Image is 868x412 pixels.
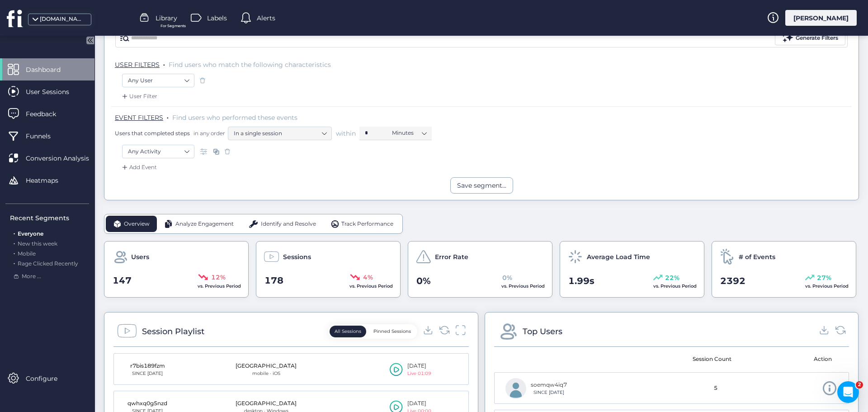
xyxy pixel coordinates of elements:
span: Funnels [26,131,64,141]
div: [PERSON_NAME] [785,10,857,26]
span: within [336,129,356,138]
span: 2 [856,381,863,388]
div: Recent Segments [10,213,89,223]
span: Library [156,13,177,23]
div: Live 01:09 [407,370,431,377]
span: Feedback [26,109,70,119]
span: 1.99s [568,274,594,288]
span: Heatmaps [26,175,72,185]
span: 12% [211,272,226,282]
span: . [167,112,169,121]
div: Session Playlist [142,325,204,338]
span: User Sessions [26,87,83,97]
span: Users [131,252,149,262]
span: Everyone [18,230,43,237]
span: 2392 [720,274,745,288]
div: r7bis189fzm [125,362,170,370]
span: Configure [26,374,71,384]
div: User Filter [120,92,157,101]
span: Alerts [257,13,275,23]
span: . [14,238,15,247]
span: 0% [502,273,512,283]
nz-select-item: Any User [128,74,189,87]
span: Users that completed steps [115,129,190,137]
div: [DATE] [407,362,431,370]
span: Rage Clicked Recently [18,260,78,267]
span: . [14,258,15,267]
div: Save segment... [457,180,506,190]
span: USER FILTERS [115,61,160,69]
span: Identify and Resolve [261,220,316,228]
div: SINCE [DATE] [531,389,567,396]
div: [DATE] [407,399,431,408]
span: 5 [714,384,717,393]
div: mobile · iOS [236,370,297,377]
span: Conversion Analysis [26,153,103,163]
div: [DOMAIN_NAME] [40,15,85,24]
span: Average Load Time [587,252,650,262]
span: . [14,248,15,257]
span: vs. Previous Period [349,283,393,289]
span: 0% [416,274,431,288]
span: Track Performance [341,220,393,228]
div: [GEOGRAPHIC_DATA] [236,399,297,408]
span: vs. Previous Period [805,283,849,289]
span: Find users who performed these events [172,114,297,122]
span: EVENT FILTERS [115,114,163,122]
span: . [163,59,165,68]
span: 4% [363,272,373,282]
span: More ... [22,272,41,281]
span: For Segments [160,23,186,29]
span: 27% [817,273,831,283]
button: Pinned Sessions [368,326,416,337]
span: vs. Previous Period [198,283,241,289]
span: vs. Previous Period [653,283,697,289]
span: Analyze Engagement [175,220,234,228]
span: Dashboard [26,65,74,75]
span: New this week [18,240,57,247]
div: SINCE [DATE] [125,370,170,377]
div: [GEOGRAPHIC_DATA] [236,362,297,370]
span: Find users who match the following characteristics [169,61,331,69]
span: in any order [192,129,225,137]
span: Mobile [18,250,36,257]
span: # of Events [739,252,775,262]
mat-header-cell: Action [755,347,843,372]
span: Labels [207,13,227,23]
span: 22% [665,273,679,283]
div: Top Users [523,325,562,338]
div: Add Event [120,163,157,172]
span: Error Rate [435,252,468,262]
mat-header-cell: Session Count [668,347,755,372]
span: Sessions [283,252,311,262]
nz-select-item: Minutes [392,126,426,140]
button: Generate Filters [775,32,845,45]
div: qwhxq0g5nzd [125,399,170,408]
span: 178 [264,274,283,288]
span: vs. Previous Period [501,283,545,289]
nz-select-item: Any Activity [128,145,189,158]
span: Overview [124,220,150,228]
button: All Sessions [330,326,366,337]
div: soemqw4iq7 [531,381,567,389]
iframe: Intercom live chat [837,381,859,403]
span: 147 [113,274,132,288]
span: . [14,228,15,237]
div: Generate Filters [796,34,838,43]
nz-select-item: In a single session [234,127,326,140]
